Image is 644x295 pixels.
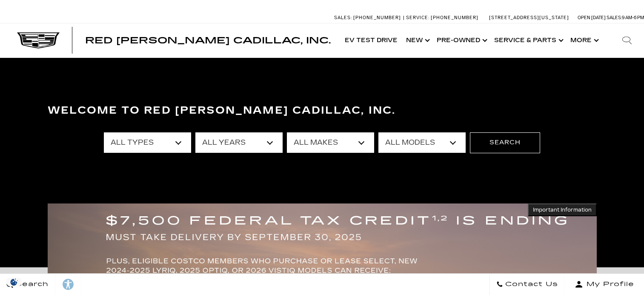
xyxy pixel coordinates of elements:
[48,102,597,119] h3: Welcome to Red [PERSON_NAME] Cadillac, Inc.
[378,132,466,153] select: Filter by model
[470,132,540,153] button: Search
[622,15,644,20] span: 9 AM-6 PM
[533,206,592,213] span: Important Information
[566,23,601,57] button: More
[565,274,644,295] button: Open user profile menu
[353,15,401,20] span: [PHONE_NUMBER]
[85,36,331,45] a: Red [PERSON_NAME] Cadillac, Inc.
[195,132,283,153] select: Filter by year
[406,15,429,20] span: Service:
[489,15,569,20] a: [STREET_ADDRESS][US_STATE]
[341,23,402,57] a: EV Test Drive
[528,203,597,216] button: Important Information
[578,15,606,20] span: Open [DATE]
[607,15,622,20] span: Sales:
[4,278,24,286] section: Click to Open Cookie Consent Modal
[13,278,49,290] span: Search
[583,278,634,290] span: My Profile
[490,23,566,57] a: Service & Parts
[287,132,374,153] select: Filter by make
[17,32,60,49] img: Cadillac Dark Logo with Cadillac White Text
[334,15,352,20] span: Sales:
[334,15,403,20] a: Sales: [PHONE_NUMBER]
[432,23,490,57] a: Pre-Owned
[104,132,191,153] select: Filter by type
[4,278,24,286] img: Opt-Out Icon
[503,278,558,290] span: Contact Us
[431,15,478,20] span: [PHONE_NUMBER]
[402,23,432,57] a: New
[85,35,331,46] span: Red [PERSON_NAME] Cadillac, Inc.
[489,274,565,295] a: Contact Us
[403,15,481,20] a: Service: [PHONE_NUMBER]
